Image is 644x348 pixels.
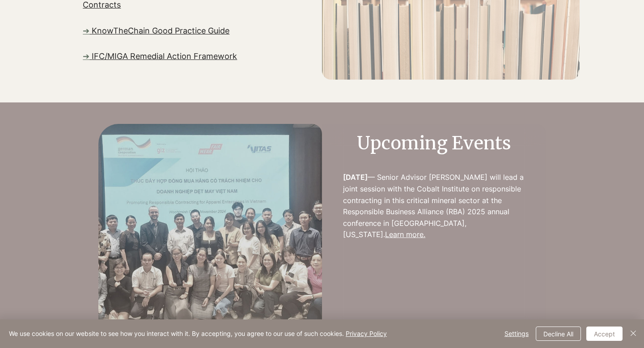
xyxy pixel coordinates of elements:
a: Privacy Policy [346,330,387,337]
span: IFC/MIGA Remedial Action Framework [92,51,237,61]
span: ➔ [83,26,89,35]
span: [DATE] [343,173,368,182]
span: We use cookies on our website to see how you interact with it. By accepting, you agree to our use... [9,330,387,338]
p: ​ — Senior Advisor [PERSON_NAME] will lead a joint session with the Cobalt Institute on responsib... [343,172,525,241]
button: Accept [586,327,623,341]
img: Close [628,328,639,339]
span: KnowTheChain Good Practice Guide [92,26,229,35]
h2: Upcoming Events [343,131,525,156]
button: Decline All [536,327,581,341]
a: Learn more. [385,230,425,239]
a: ➔KnowTheChain Good Practice Guide [83,26,229,35]
button: Close [628,327,639,341]
img: WhatsApp Image 2024-11-05 at 03.21_edited.jpg [98,124,322,338]
a: ➔IFC/MIGA Remedial Action Framework [83,51,237,61]
p: ​​ [401,281,583,293]
span: Settings [504,327,529,340]
span: ➔ [83,51,89,61]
